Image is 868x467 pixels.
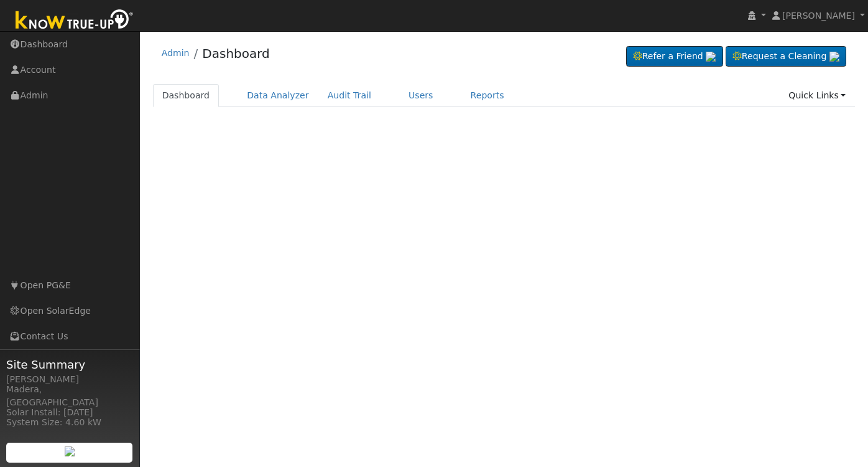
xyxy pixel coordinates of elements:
span: [PERSON_NAME] [782,11,855,21]
a: Admin [162,48,190,58]
div: Solar Install: [DATE] [6,406,133,419]
a: Request a Cleaning [726,46,846,67]
img: retrieve [706,52,716,62]
a: Audit Trail [318,84,381,107]
img: Know True-Up [9,7,140,35]
div: System Size: 4.60 kW [6,416,133,429]
a: Users [399,84,443,107]
a: Dashboard [202,46,270,61]
a: Quick Links [779,84,855,107]
a: Reports [461,84,514,107]
div: Madera, [GEOGRAPHIC_DATA] [6,383,133,409]
a: Data Analyzer [238,84,318,107]
a: Dashboard [153,84,219,107]
a: Refer a Friend [626,46,723,67]
span: Site Summary [6,356,133,373]
div: [PERSON_NAME] [6,373,133,386]
img: retrieve [65,446,75,456]
img: retrieve [829,52,839,62]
